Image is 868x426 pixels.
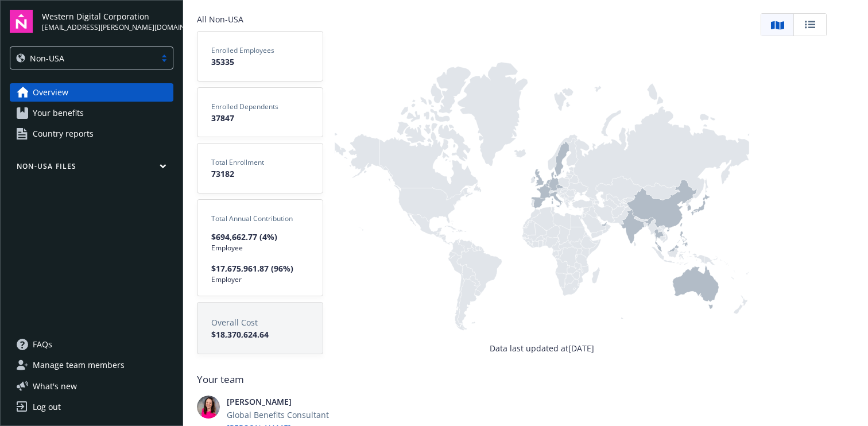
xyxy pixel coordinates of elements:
[490,342,594,354] span: Data last updated at [DATE]
[211,45,309,56] span: Enrolled Employees
[33,356,125,374] span: Manage team members
[211,243,309,253] span: Employee
[10,10,33,33] img: navigator-logo.svg
[10,161,173,176] button: Non-USA Files
[211,168,309,180] span: 73182
[33,83,68,102] span: Overview
[10,125,173,143] a: Country reports
[33,125,94,143] span: Country reports
[227,396,347,408] span: [PERSON_NAME]
[10,104,173,122] a: Your benefits
[211,231,309,243] span: $694,662.77 (4%)
[42,10,173,22] span: Western Digital Corporation
[211,112,309,124] span: 37847
[197,13,323,25] span: All Non-USA
[10,380,95,392] button: What's new
[10,83,173,102] a: Overview
[30,52,64,64] span: Non-USA
[211,214,309,224] span: Total Annual Contribution
[10,335,173,354] a: FAQs
[197,373,827,386] span: Your team
[227,409,347,421] span: Global Benefits Consultant
[211,262,309,274] span: $17,675,961.87 (96%)
[33,335,52,354] span: FAQs
[211,328,309,340] span: $18,370,624.64
[33,104,84,122] span: Your benefits
[33,398,61,416] div: Log out
[42,22,173,33] span: [EMAIL_ADDRESS][PERSON_NAME][DOMAIN_NAME]
[211,102,309,112] span: Enrolled Dependents
[211,274,309,285] span: Employer
[211,157,309,168] span: Total Enrollment
[197,396,220,419] img: photo
[33,380,77,392] span: What ' s new
[10,356,173,374] a: Manage team members
[16,52,150,64] span: Non-USA
[211,56,309,68] span: 35335
[42,10,173,33] button: Western Digital Corporation[EMAIL_ADDRESS][PERSON_NAME][DOMAIN_NAME]
[211,316,309,328] span: Overall Cost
